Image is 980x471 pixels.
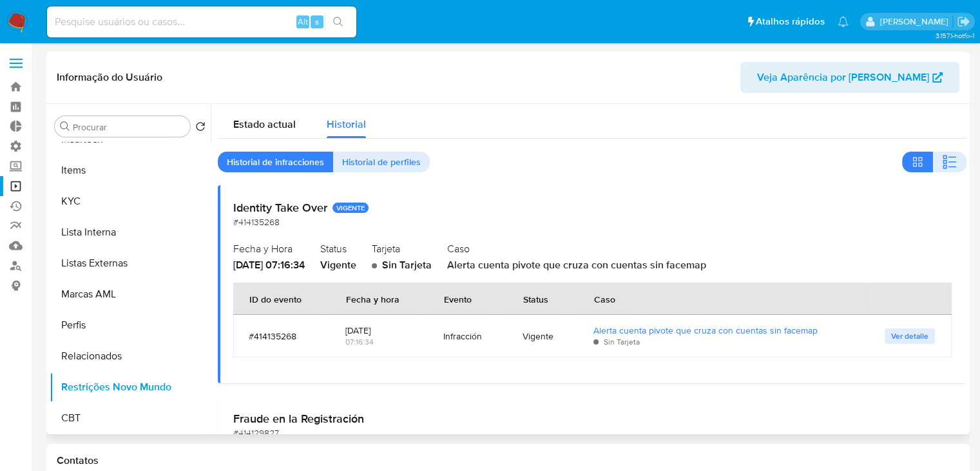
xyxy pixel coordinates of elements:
[879,15,952,28] p: matias.logusso@mercadopago.com.br
[47,14,356,30] input: Pesquise usuários ou casos...
[315,15,319,28] span: s
[50,155,211,186] button: Items
[757,62,929,93] span: Veja Aparência por [PERSON_NAME]
[57,71,162,84] h1: Informação do Usuário
[756,15,825,28] span: Atalhos rápidos
[298,15,308,28] span: Alt
[73,121,185,133] input: Procurar
[57,454,959,467] h1: Contatos
[325,13,351,31] button: search-icon
[50,248,211,279] button: Listas Externas
[50,403,211,434] button: CBT
[740,62,959,93] button: Veja Aparência por [PERSON_NAME]
[50,279,211,310] button: Marcas AML
[50,186,211,217] button: KYC
[50,217,211,248] button: Lista Interna
[50,372,211,403] button: Restrições Novo Mundo
[60,121,70,132] button: Procurar
[50,341,211,372] button: Relacionados
[50,310,211,341] button: Perfis
[838,16,849,27] a: Notificações
[195,121,206,135] button: Retornar ao pedido padrão
[957,15,970,28] a: Sair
